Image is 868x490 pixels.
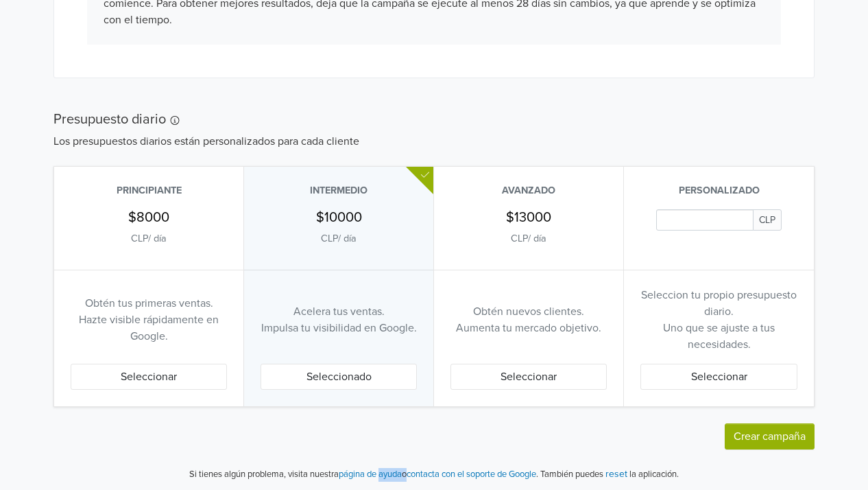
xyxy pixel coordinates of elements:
p: También puedes la aplicación. [538,466,679,482]
button: reset [605,466,627,482]
p: Seleccion tu propio presupuesto diario. [640,287,797,320]
button: Seleccionar [450,364,607,390]
button: Seleccionar [640,364,797,390]
button: Crear campaña [725,423,815,450]
p: Uno que se ajuste a tus necesidades. [640,320,797,353]
h5: $10000 [316,209,362,226]
h5: $13000 [506,209,551,226]
p: Intermedio [261,183,417,198]
p: Obtén tus primeras ventas. [85,295,213,312]
p: Principiante [71,183,227,198]
p: Obtén nuevos clientes. [473,303,584,320]
p: Impulsa tu visibilidad en Google. [261,320,417,336]
p: Los presupuestos diarios están personalizados para cada cliente [53,133,815,150]
span: CLP [753,209,782,231]
p: Acelera tus ventas. [293,303,385,320]
button: Seleccionado [261,364,417,390]
button: Seleccionar [71,364,227,390]
a: contacta con el soporte de Google [407,469,536,480]
p: Avanzado [450,183,607,198]
p: CLP / día [321,231,357,246]
p: Personalizado [640,183,797,198]
p: CLP / día [511,231,546,246]
p: Si tienes algún problema, visita nuestra o . [189,468,538,482]
a: página de ayuda [339,469,402,480]
p: Aumenta tu mercado objetivo. [456,320,601,336]
p: Hazte visible rápidamente en Google. [71,312,227,345]
input: Daily Custom Budget [656,209,754,231]
p: CLP / día [131,231,167,246]
h5: $8000 [128,209,169,226]
h5: Presupuesto diario [53,111,815,128]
